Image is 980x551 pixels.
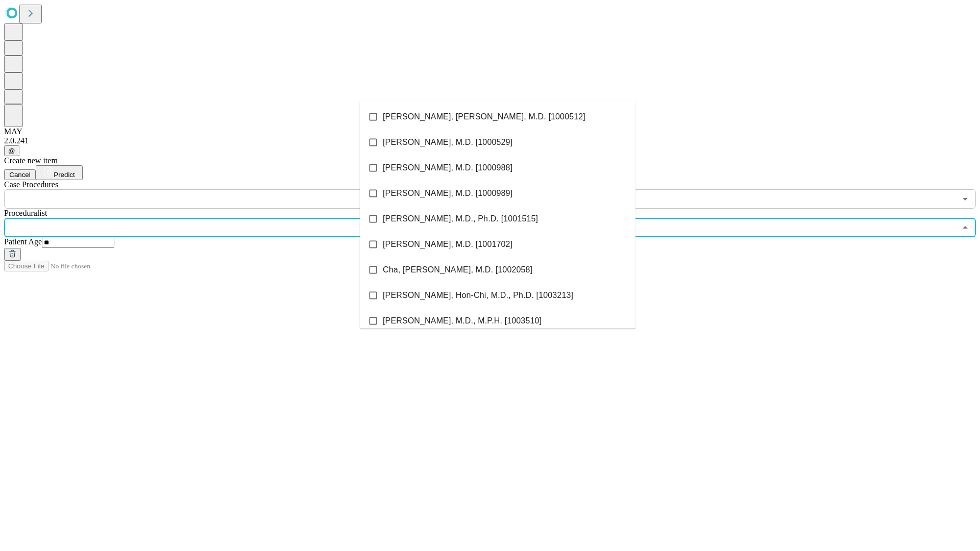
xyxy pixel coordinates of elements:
[4,209,47,217] span: Proceduralist
[8,147,15,155] span: @
[4,127,976,136] div: MAY
[4,145,19,156] button: @
[9,171,31,179] span: Cancel
[383,162,512,174] span: [PERSON_NAME], M.D. [1000988]
[958,192,972,206] button: Open
[4,136,976,145] div: 2.0.241
[36,165,83,180] button: Predict
[383,111,585,123] span: [PERSON_NAME], [PERSON_NAME], M.D. [1000512]
[383,264,532,276] span: Cha, [PERSON_NAME], M.D. [1002058]
[383,238,512,251] span: [PERSON_NAME], M.D. [1001702]
[4,169,36,180] button: Cancel
[383,187,512,199] span: [PERSON_NAME], M.D. [1000989]
[383,136,512,148] span: [PERSON_NAME], M.D. [1000529]
[383,289,573,302] span: [PERSON_NAME], Hon-Chi, M.D., Ph.D. [1003213]
[958,220,972,235] button: Close
[4,237,42,246] span: Patient Age
[54,171,75,179] span: Predict
[4,156,58,165] span: Create new item
[383,315,542,327] span: [PERSON_NAME], M.D., M.P.H. [1003510]
[383,213,538,225] span: [PERSON_NAME], M.D., Ph.D. [1001515]
[4,180,58,189] span: Scheduled Procedure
